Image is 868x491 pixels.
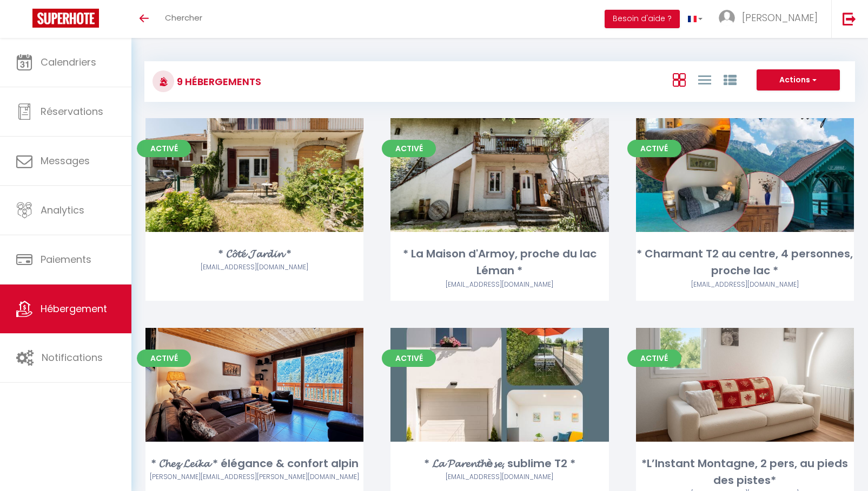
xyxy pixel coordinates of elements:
h3: 9 Hébergements [174,69,261,94]
span: [PERSON_NAME] [742,11,818,24]
button: Besoin d'aide ? [605,10,680,28]
div: Airbnb [145,472,363,482]
div: * La Maison d'Armoy, proche du lac Léman * [390,245,608,280]
span: Messages [41,154,90,167]
div: Airbnb [145,262,363,273]
div: *L’Instant Montagne, 2 pers, au pieds des pistes* [636,455,854,489]
a: Vue en Liste [698,70,711,88]
div: * 𝓛𝓪 𝓟𝓪𝓻𝓮𝓷𝓽𝓱è𝓼𝓮, sublime T2 * [390,455,608,472]
span: Notifications [42,351,103,364]
span: Activé [137,140,191,157]
span: Calendriers [41,55,96,69]
button: Actions [757,69,840,91]
div: Airbnb [636,280,854,290]
span: Activé [627,140,681,157]
div: * 𝓒𝓱𝓮𝔃 𝓛𝓮𝓲𝓴𝓪 * élégance & confort alpin [145,455,363,472]
span: Réservations [41,105,103,118]
img: ... [719,10,735,26]
span: Analytics [41,203,84,217]
span: Activé [137,350,191,367]
span: Chercher [165,12,202,23]
span: Activé [382,140,436,157]
span: Activé [382,350,436,367]
a: Vue en Box [673,70,686,88]
div: Airbnb [390,472,608,482]
span: Activé [627,350,681,367]
img: logout [843,12,856,25]
img: Super Booking [32,9,99,28]
div: * 𝓒𝓸̂𝓽𝓮́ 𝓙𝓪𝓻𝓭𝓲𝓷 * [145,245,363,262]
div: * Charmant T2 au centre, 4 personnes, proche lac * [636,245,854,280]
span: Paiements [41,253,91,266]
div: Airbnb [390,280,608,290]
span: Hébergement [41,302,107,315]
a: Vue par Groupe [724,70,737,88]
